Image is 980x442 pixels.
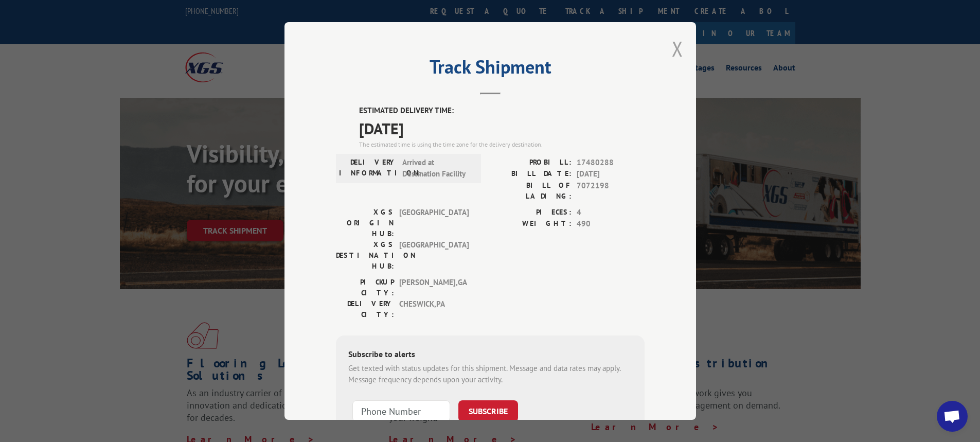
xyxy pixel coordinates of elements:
[937,401,968,432] div: Open chat
[359,105,645,117] label: ESTIMATED DELIVERY TIME:
[348,363,632,386] div: Get texted with status updates for this shipment. Message and data rates may apply. Message frequ...
[336,298,394,320] label: DELIVERY CITY:
[336,239,394,272] label: XGS DESTINATION HUB:
[336,60,645,79] h2: Track Shipment
[359,140,645,149] div: The estimated time is using the time zone for the delivery destination.
[399,207,469,239] span: [GEOGRAPHIC_DATA]
[577,218,645,230] span: 490
[577,157,645,169] span: 17480288
[402,157,472,180] span: Arrived at Destination Facility
[359,117,645,140] span: [DATE]
[352,400,450,422] input: Phone Number
[336,277,394,298] label: PICKUP CITY:
[577,207,645,219] span: 4
[490,207,572,219] label: PIECES:
[490,168,572,180] label: BILL DATE:
[399,298,469,320] span: CHESWICK , PA
[490,218,572,230] label: WEIGHT:
[458,400,518,422] button: SUBSCRIBE
[399,277,469,298] span: [PERSON_NAME] , GA
[490,157,572,169] label: PROBILL:
[339,157,397,180] label: DELIVERY INFORMATION:
[577,168,645,180] span: [DATE]
[490,180,572,202] label: BILL OF LADING:
[348,348,632,363] div: Subscribe to alerts
[577,180,645,202] span: 7072198
[399,239,469,272] span: [GEOGRAPHIC_DATA]
[336,207,394,239] label: XGS ORIGIN HUB:
[672,35,683,62] button: Close modal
